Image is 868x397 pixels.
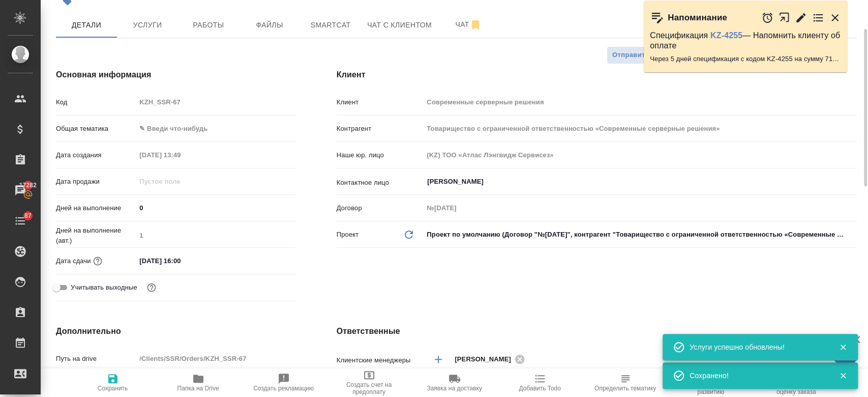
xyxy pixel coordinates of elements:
button: Закрыть [829,12,841,24]
input: ✎ Введи что-нибудь [136,253,225,268]
span: Создать счет на предоплату [333,381,406,395]
h4: Ответственные [337,325,857,337]
p: Напоминание [668,13,727,23]
button: Отложить [761,12,773,24]
p: Наше юр. лицо [337,150,424,160]
button: Закрыть [832,371,853,380]
button: Если добавить услуги и заполнить их объемом, то дата рассчитается автоматически [91,254,104,268]
div: [PERSON_NAME] [455,353,528,365]
h4: Клиент [337,69,857,81]
div: ✎ Введи что-нибудь [139,124,283,134]
button: Добавить менеджера [426,347,451,372]
span: Отправить КП [612,49,661,61]
span: Создать рекламацию [253,385,314,392]
div: ✎ Введи что-нибудь [136,120,295,137]
input: Пустое поле [423,95,857,109]
span: Работы [184,19,233,32]
p: Контрагент [337,124,424,134]
p: Клиент [337,97,424,107]
a: 17282 [3,178,38,203]
p: Дней на выполнение (авт.) [56,225,136,246]
input: Пустое поле [136,351,295,366]
button: Выбери, если сб и вс нужно считать рабочими днями для выполнения заказа. [145,281,158,294]
button: Определить тематику [583,368,668,397]
input: Пустое поле [136,148,225,162]
button: Создать рекламацию [241,368,326,397]
button: Открыть в новой вкладке [779,7,790,29]
span: Услуги [123,19,172,32]
span: 17282 [13,180,43,190]
button: Папка на Drive [156,368,241,397]
button: Перейти в todo [812,12,824,24]
input: Пустое поле [423,201,857,215]
p: Дата создания [56,150,136,160]
button: Закрыть [832,343,853,352]
h4: Основная информация [56,69,296,81]
span: 87 [18,211,38,221]
button: Добавить Todo [497,368,583,397]
svg: Отписаться [469,19,482,31]
div: Услуги успешно обновлены! [690,342,824,352]
input: Пустое поле [423,148,857,162]
button: Сохранить [70,368,156,397]
p: Контактное лицо [337,178,424,188]
input: Пустое поле [136,174,225,189]
span: Детали [62,19,111,32]
button: Open [851,181,853,183]
a: KZ-4255 [710,31,742,40]
input: Пустое поле [423,121,857,136]
span: Учитывать выходные [71,282,137,293]
div: Сохранено! [690,371,824,381]
p: Путь на drive [56,354,136,364]
p: Договор [337,203,424,213]
div: Проект по умолчанию (Договор "№[DATE]", контрагент "Товарищество с ограниченной ответственностью ... [423,226,857,243]
input: Пустое поле [136,228,295,243]
button: Отправить КП [607,46,666,64]
span: Чат с клиентом [367,19,432,32]
button: Создать счет на предоплату [326,368,412,397]
input: Пустое поле [136,95,295,109]
span: Smartcat [306,19,355,32]
input: ✎ Введи что-нибудь [136,201,295,215]
p: Спецификация — Напомнить клиенту об оплате [650,31,841,51]
button: Редактировать [795,12,807,24]
p: Общая тематика [56,124,136,134]
p: Через 5 дней спецификация с кодом KZ-4255 на сумму 71519.02 KZT будет просрочена [650,54,841,64]
span: Заявка на доставку [427,385,482,392]
span: Чат [444,18,493,31]
span: Файлы [245,19,294,32]
p: Дней на выполнение [56,203,136,213]
p: Код [56,97,136,107]
h4: Дополнительно [56,325,296,337]
span: Папка на Drive [177,385,219,392]
p: Дата сдачи [56,256,91,266]
a: 87 [3,208,38,234]
p: Проект [337,230,359,240]
span: Определить тематику [594,385,656,392]
p: Дата продажи [56,177,136,187]
button: Заявка на доставку [412,368,497,397]
span: [PERSON_NAME] [455,354,517,364]
span: Сохранить [98,385,128,392]
span: Добавить Todo [519,385,560,392]
p: Клиентские менеджеры [337,355,424,365]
